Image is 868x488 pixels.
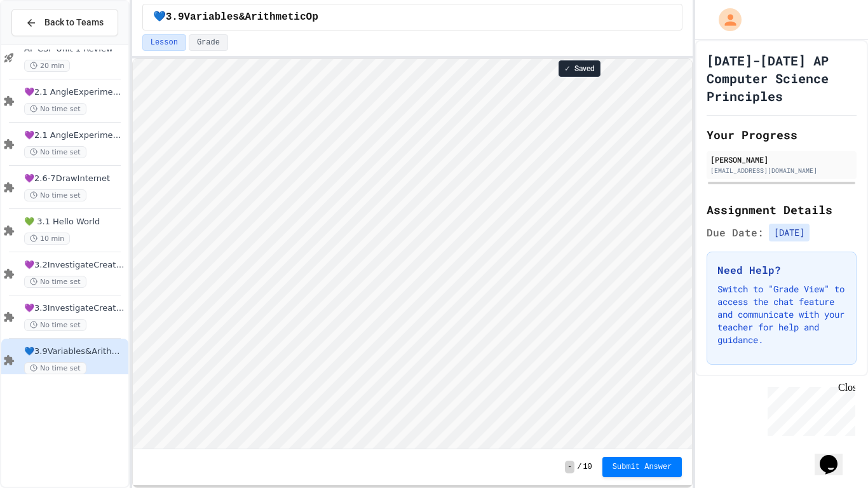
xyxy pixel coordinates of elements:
[24,103,86,115] span: No time set
[710,166,853,175] div: [EMAIL_ADDRESS][DOMAIN_NAME]
[153,10,318,25] span: 💙3.9Variables&ArithmeticOp
[24,87,126,98] span: 💜2.1 AngleExperiments1
[24,189,86,201] span: No time set
[717,283,846,346] p: Switch to "Grade View" to access the chat feature and communicate with your teacher for help and ...
[574,64,595,74] span: Saved
[717,262,846,278] h3: Need Help?
[24,303,126,314] span: 💜3.3InvestigateCreateVars(A:GraphOrg)
[24,217,126,227] span: 💚 3.1 Hello World
[24,276,86,288] span: No time set
[763,382,855,436] iframe: chat widget
[564,64,571,74] span: ✓
[707,225,764,240] span: Due Date:
[577,462,581,472] span: /
[705,5,745,34] div: My Account
[565,461,574,473] span: -
[707,126,857,144] h2: Your Progress
[24,233,70,245] span: 10 min
[24,60,70,72] span: 20 min
[24,130,126,141] span: 💜2.1 AngleExperiments2
[189,34,228,51] button: Grade
[44,16,104,29] span: Back to Teams
[133,59,693,449] iframe: Snap! Programming Environment
[769,224,810,241] span: [DATE]
[142,34,186,51] button: Lesson
[5,5,88,81] div: Chat with us now!Close
[24,173,126,184] span: 💜2.6-7DrawInternet
[710,154,853,165] div: [PERSON_NAME]
[602,457,682,477] button: Submit Answer
[815,437,855,475] iframe: chat widget
[583,462,592,472] span: 10
[707,51,857,105] h1: [DATE]-[DATE] AP Computer Science Principles
[24,319,86,331] span: No time set
[24,346,126,357] span: 💙3.9Variables&ArithmeticOp
[24,362,86,374] span: No time set
[24,44,126,55] span: AP CSP Unit 1 Review
[24,146,86,158] span: No time set
[707,201,857,219] h2: Assignment Details
[613,462,672,472] span: Submit Answer
[11,9,118,36] button: Back to Teams
[24,260,126,271] span: 💜3.2InvestigateCreateVars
